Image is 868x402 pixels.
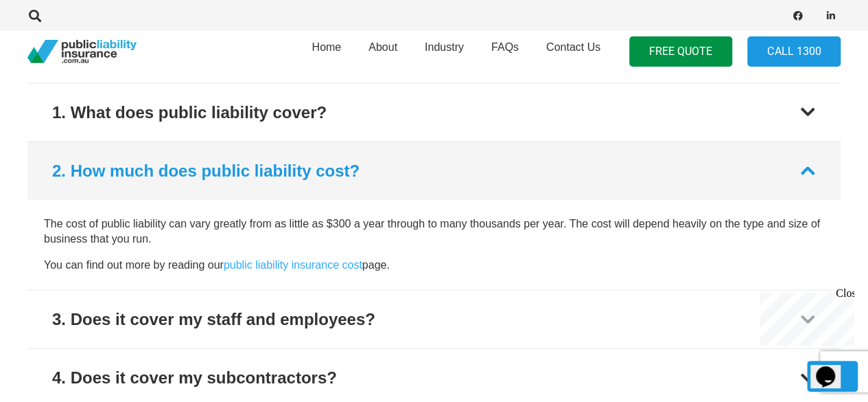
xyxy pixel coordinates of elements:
[312,41,341,53] span: Home
[747,36,841,67] a: Call 1300
[355,27,411,76] a: About
[44,258,824,273] p: You can find out more by reading our page.
[425,41,464,53] span: Industry
[52,100,327,125] div: 1. What does public liability cover?
[5,5,95,100] div: Chat live with an agent now!Close
[546,41,600,53] span: Contact Us
[27,40,137,64] a: pli_logotransparent
[27,142,841,200] button: 2. How much does public liability cost?
[629,36,732,67] a: FREE QUOTE
[52,307,375,332] div: 3. Does it cover my staff and employees?
[821,6,841,25] a: LinkedIn
[21,10,49,22] a: Search
[478,27,532,76] a: FAQs
[754,287,854,346] iframe: chat widget
[411,27,478,76] a: Industry
[532,27,614,76] a: Contact Us
[27,84,841,142] button: 1. What does public liability cover?
[491,41,519,53] span: FAQs
[44,216,824,247] p: The cost of public liability can vary greatly from as little as $300 a year through to many thous...
[52,366,337,390] div: 4. Does it cover my subcontractors?
[788,6,808,25] a: Facebook
[807,361,858,392] a: Back to top
[224,259,362,271] a: public liability insurance cost
[52,159,360,183] div: 2. How much does public liability cost?
[27,291,841,348] button: 3. Does it cover my staff and employees?
[810,347,854,388] iframe: chat widget
[368,41,397,53] span: About
[298,27,355,76] a: Home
